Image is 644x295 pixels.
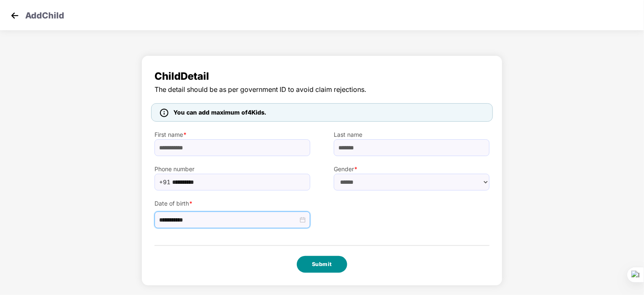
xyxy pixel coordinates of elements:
label: Date of birth [154,199,310,208]
span: Child Detail [154,68,490,84]
span: +91 [159,176,170,188]
label: First name [154,130,310,139]
p: Add Child [25,9,64,19]
img: icon [160,109,168,117]
img: svg+xml;base64,PHN2ZyB4bWxucz0iaHR0cDovL3d3dy53My5vcmcvMjAwMC9zdmciIHdpZHRoPSIzMCIgaGVpZ2h0PSIzMC... [8,9,21,22]
label: Gender [334,164,490,174]
button: Submit [297,256,347,273]
label: Phone number [154,164,310,174]
span: The detail should be as per government ID to avoid claim rejections. [154,84,490,95]
label: Last name [334,130,490,139]
span: You can add maximum of 4 Kids. [173,109,266,116]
